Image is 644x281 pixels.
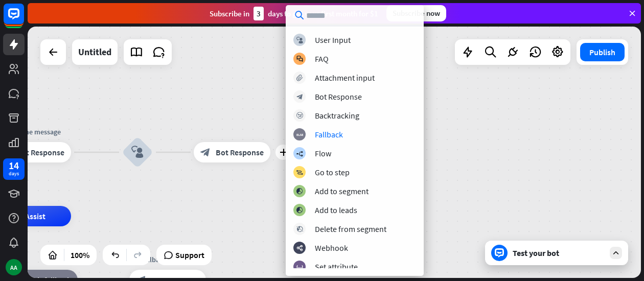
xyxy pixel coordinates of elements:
i: block_add_to_segment [296,207,303,214]
i: plus [280,149,287,156]
div: Bot Response [315,91,362,102]
div: Test your bot [513,248,605,258]
i: block_backtracking [296,112,303,119]
div: FAQ [315,54,329,64]
i: block_delete_from_segment [296,226,303,232]
i: block_bot_response [200,147,211,157]
div: Add to segment [315,186,369,196]
i: webhooks [296,245,303,251]
button: Open LiveChat chat widget [8,4,39,35]
div: 100% [67,247,93,263]
div: AA [6,259,22,275]
div: Webhook [315,243,348,253]
i: block_add_to_segment [296,188,303,195]
span: Support [175,247,204,263]
span: AI Assist [16,211,45,221]
i: block_user_input [131,146,144,158]
i: block_bot_response [296,93,303,100]
i: block_attachment [296,75,303,81]
div: Untitled [78,39,111,65]
i: builder_tree [296,150,303,157]
div: Backtracking [315,110,359,121]
i: block_user_input [296,37,303,43]
div: days [9,170,19,177]
div: Fallback [315,129,343,139]
div: Set attribute [315,262,358,272]
div: 14 [9,161,19,170]
button: Publish [580,43,625,61]
div: Attachment input [315,73,375,83]
div: Subscribe in days to get your first month for $1 [210,7,378,20]
div: Flow [315,148,331,158]
i: block_set_attribute [296,264,303,270]
a: 14 days [3,158,25,180]
div: Delete from segment [315,224,386,234]
span: Bot Response [216,147,264,157]
div: User Input [315,35,351,45]
i: block_fallback [296,131,303,138]
div: Go to step [315,167,350,177]
i: block_goto [296,169,303,176]
span: Bot Response [16,147,64,157]
div: Add to leads [315,205,357,215]
div: 3 [254,7,264,20]
i: block_faq [296,56,303,62]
